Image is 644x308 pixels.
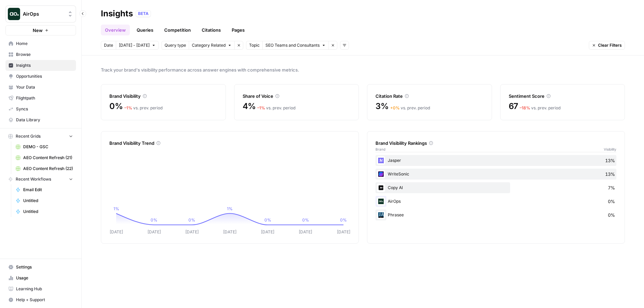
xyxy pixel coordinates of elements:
span: – 18 % [520,105,530,110]
div: Share of Voice [243,93,351,99]
a: Usage [5,273,76,283]
tspan: [DATE] [148,229,161,234]
span: Data Library [16,117,73,123]
a: Syncs [5,104,76,114]
a: Insights [5,60,76,71]
a: Data Library [5,114,76,125]
tspan: 1% [227,206,233,211]
div: Brand Visibility Trend [109,140,350,147]
span: Help + Support [16,297,73,303]
div: Jasper [375,155,616,166]
span: New [33,27,43,34]
span: 3% [375,101,389,112]
button: Recent Workflows [5,174,76,184]
span: Flightpath [16,95,73,101]
a: Home [5,38,76,49]
div: Citation Rate [375,93,484,99]
span: SEO Teams and Consultants [265,42,320,48]
a: AEO Content Refresh (22) [13,163,76,174]
span: Query type [165,42,186,48]
span: 0% [109,101,123,112]
a: Flightpath [5,93,76,104]
div: vs. prev. period [257,105,295,111]
img: AirOps Logo [8,8,20,20]
div: vs. prev. period [124,105,163,111]
div: Brand Visibility Rankings [375,140,616,147]
img: cbtemd9yngpxf5d3cs29ym8ckjcf [377,170,385,178]
span: Recent Grids [16,133,41,139]
a: Email Edit [13,184,76,195]
div: Phrasee [375,210,616,220]
span: Browse [16,51,73,58]
a: Opportunities [5,71,76,82]
span: 13% [605,157,615,164]
span: Untitled [23,198,73,204]
img: m99gc1mb2p27l8faod7pewtdphe4 [377,156,385,165]
tspan: [DATE] [223,229,236,234]
span: Settings [16,264,73,270]
span: 4% [243,101,256,112]
span: Opportunities [16,73,73,79]
a: Competition [160,25,195,35]
div: Copy AI [375,182,616,193]
a: Untitled [13,206,76,217]
button: Workspace: AirOps [5,5,76,22]
tspan: 0% [264,217,271,222]
span: [DATE] - [DATE] [119,42,150,48]
span: Date [104,42,113,48]
span: Insights [16,62,73,68]
a: Citations [198,25,225,35]
div: BETA [136,10,151,17]
a: Browse [5,49,76,60]
a: Learning Hub [5,283,76,294]
span: Your Data [16,84,73,90]
button: [DATE] - [DATE] [116,41,159,50]
span: Home [16,41,73,47]
a: Overview [101,25,130,35]
a: Your Data [5,82,76,93]
div: vs. prev. period [390,105,430,111]
img: q1k0jh8xe2mxn088pu84g40890p5 [377,184,385,192]
a: DEMO - GSC [13,141,76,152]
span: AirOps [23,11,64,17]
a: AEO Content Refresh (21) [13,152,76,163]
span: Usage [16,275,73,281]
div: WriteSonic [375,169,616,180]
span: Learning Hub [16,286,73,292]
tspan: 1% [113,206,119,211]
span: 0% [608,212,615,218]
span: Topic [249,42,260,48]
img: yjux4x3lwinlft1ym4yif8lrli78 [377,197,385,205]
div: AirOps [375,196,616,207]
a: Queries [133,25,157,35]
span: – 1 % [257,105,265,110]
span: Category Related [192,42,226,48]
span: 13% [605,171,615,178]
span: AEO Content Refresh (22) [23,166,73,172]
tspan: [DATE] [299,229,312,234]
a: Untitled [13,195,76,206]
button: New [5,25,76,35]
div: Insights [101,8,133,19]
tspan: 0% [340,217,347,222]
tspan: [DATE] [337,229,350,234]
div: vs. prev. period [520,105,561,111]
span: AEO Content Refresh (21) [23,155,73,161]
button: SEO Teams and Consultants [262,41,328,50]
span: Visibility [604,147,616,152]
button: Recent Grids [5,131,76,141]
tspan: 0% [151,217,157,222]
span: Clear Filters [598,42,622,48]
span: Recent Workflows [16,176,51,182]
span: 0% [608,198,615,205]
span: – 1 % [124,105,132,110]
span: Track your brand's visibility performance across answer engines with comprehensive metrics. [101,66,625,73]
span: 67 [509,101,519,112]
div: Sentiment Score [509,93,617,99]
tspan: [DATE] [185,229,199,234]
button: Clear Filters [589,41,625,50]
span: 7% [608,184,615,191]
span: Email Edit [23,187,73,193]
tspan: 0% [188,217,195,222]
a: Pages [228,25,249,35]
